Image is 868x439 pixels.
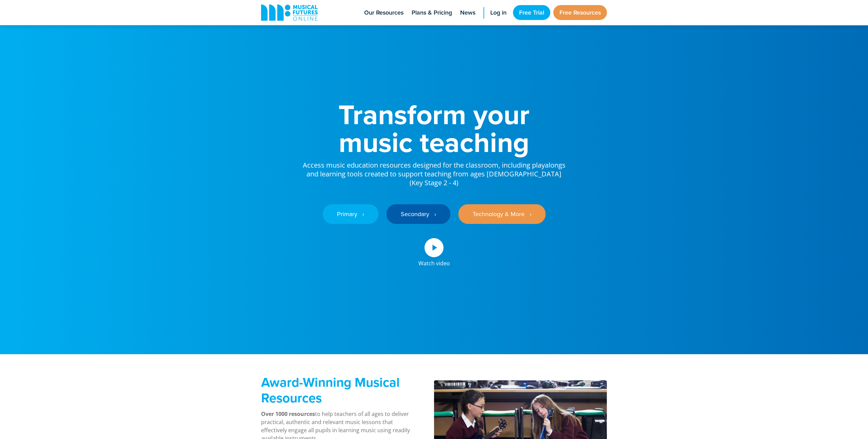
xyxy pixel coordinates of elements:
a: Free Trial [513,5,550,20]
p: Access music education resources designed for the classroom, including playalongs and learning to... [302,156,566,187]
a: Primary ‎‏‏‎ ‎ › [323,204,378,224]
strong: Over 1000 resources [261,410,315,418]
h1: Transform your music teaching [302,100,566,156]
div: Watch video [418,257,450,266]
span: Plans & Pricing [412,8,452,17]
span: News [460,8,475,17]
a: Free Resources [553,5,607,20]
span: Our Resources [364,8,403,17]
a: Technology & More ‎‏‏‎ ‎ › [458,204,546,224]
a: Secondary ‎‏‏‎ ‎ › [387,204,450,224]
strong: Award-Winning Musical Resources [261,373,400,407]
span: Log in [490,8,507,17]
